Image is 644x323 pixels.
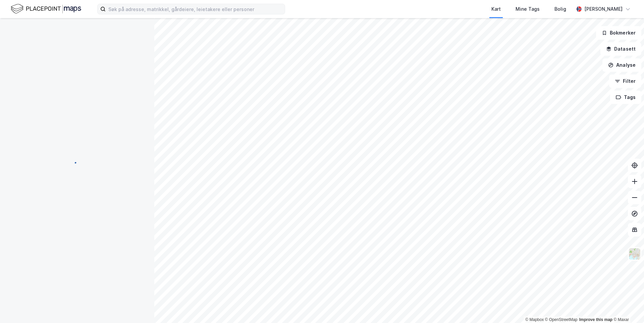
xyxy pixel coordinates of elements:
button: Tags [610,91,641,104]
img: spinner.a6d8c91a73a9ac5275cf975e30b51cfb.svg [72,161,83,172]
div: [PERSON_NAME] [584,5,623,13]
img: Z [628,248,641,260]
button: Filter [609,74,641,88]
a: OpenStreetMap [545,317,578,322]
a: Mapbox [525,317,544,322]
div: Kart [491,5,501,13]
div: Bolig [554,5,566,13]
button: Analyse [602,58,641,72]
input: Søk på adresse, matrikkel, gårdeiere, leietakere eller personer [106,4,285,14]
iframe: Chat Widget [610,291,644,323]
div: Kontrollprogram for chat [610,291,644,323]
img: logo.f888ab2527a4732fd821a326f86c7f29.svg [11,3,81,15]
button: Datasett [600,42,641,56]
div: Mine Tags [516,5,540,13]
a: Improve this map [579,317,612,322]
button: Bokmerker [596,26,641,40]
